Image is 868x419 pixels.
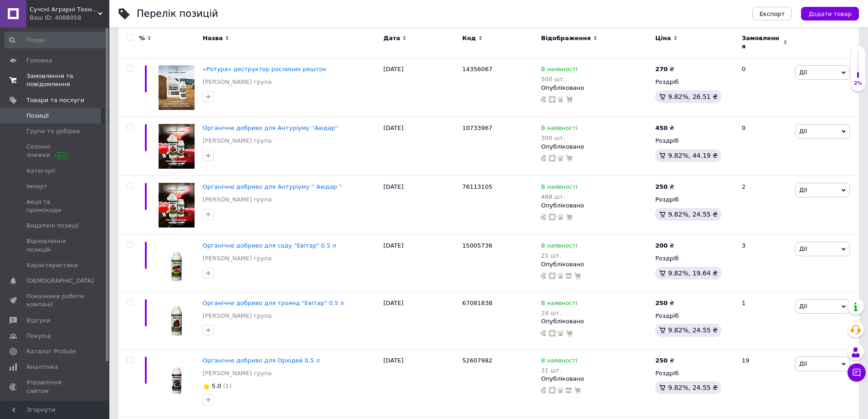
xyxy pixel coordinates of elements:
span: Головна [26,57,52,65]
span: 76113105 [462,183,493,190]
span: Дата [384,34,401,42]
b: 250 [655,183,668,190]
span: Органічне добриво для Антуріуму ''Аюдар'' [203,124,339,131]
span: Сезонні знижки [26,143,84,159]
span: Додати товар [808,10,852,17]
div: Опубліковано [541,202,651,210]
div: Опубліковано [541,375,651,383]
div: ₴ [655,299,674,307]
span: 5.0 [212,383,221,389]
span: Категорії [26,167,55,175]
span: Імпорт [26,182,47,191]
div: 21 шт. [541,252,577,259]
span: 9.82%, 24.55 ₴ [668,384,718,391]
a: [PERSON_NAME] група [203,312,272,320]
div: [DATE] [381,58,460,117]
div: 3 [736,235,793,292]
a: [PERSON_NAME] група [203,196,272,204]
span: 10733967 [462,124,493,131]
span: Характеристики [26,261,78,269]
div: Роздріб [655,312,734,320]
span: Видалені позиції [26,222,79,230]
a: «Ротура» деструктор рослиних решток [203,66,326,72]
img: Органическое удобрение для роз "Эвитар" 0.5 л [155,299,198,342]
input: Пошук [5,32,108,48]
a: Органічне добриво для саду "Евітар" 0.5 л [203,242,336,249]
span: Сучсні Аграрні Технології [30,5,98,14]
a: [PERSON_NAME] група [203,137,272,145]
span: Аналітика [26,363,58,371]
div: 24 шт. [541,310,577,316]
img: Органическое удобрение для сада "Эвитар" 0.5 л [155,242,198,285]
span: Позиції [26,112,49,120]
div: 300 шт. [541,134,577,141]
div: Ваш ID: 4088058 [30,14,109,22]
span: Товари та послуги [26,96,84,104]
img: Органическое удобрение для Антуриума ''Аюдар'' [159,183,195,228]
span: 9.82%, 44.19 ₴ [668,152,718,159]
span: (1) [223,383,231,389]
span: Код [462,34,476,42]
span: % [139,34,145,42]
div: Опубліковано [541,143,651,151]
button: Чат з покупцем [847,363,866,382]
span: Відображення [541,34,591,42]
div: [DATE] [381,349,460,417]
span: В наявності [541,357,577,367]
span: 15005736 [462,242,493,249]
span: 9.82%, 19.64 ₴ [668,269,718,277]
div: [DATE] [381,176,460,235]
span: Експорт [760,10,785,17]
a: [PERSON_NAME] група [203,254,272,263]
div: 1 [736,292,793,350]
span: Органічне добриво для Орхідей 0,5 л [203,357,320,364]
div: Роздріб [655,369,734,378]
span: 52607982 [462,357,493,364]
div: 19 [736,349,793,417]
a: [PERSON_NAME] група [203,78,272,86]
b: 250 [655,357,668,364]
b: 450 [655,124,668,131]
b: 200 [655,242,668,249]
div: ₴ [655,183,674,191]
a: Органічне добриво для троянд "Евітар" 0.5 л [203,300,344,306]
img: Органическое удобрение для Антуриума ''Аюдарь'' [159,124,195,169]
span: Дії [799,245,807,252]
div: Опубліковано [541,260,651,269]
span: 9.82%, 24.55 ₴ [668,326,718,334]
span: В наявності [541,66,577,75]
div: 31 шт. [541,367,577,374]
div: 0 [736,58,793,117]
div: [DATE] [381,292,460,350]
span: Акції та промокоди [26,198,84,214]
span: Дії [799,186,807,193]
button: Експорт [752,7,792,21]
div: ₴ [655,242,674,250]
span: Відновлення позицій [26,237,84,253]
span: Управління сайтом [26,378,84,395]
div: Опубліковано [541,317,651,326]
span: Каталог ProSale [26,347,76,356]
span: Покупці [26,332,51,340]
div: Опубліковано [541,84,651,92]
div: 0 [736,117,793,176]
div: [DATE] [381,235,460,292]
b: 270 [655,66,668,72]
div: Роздріб [655,137,734,145]
div: ₴ [655,357,674,365]
span: В наявності [541,242,577,252]
div: 2 [736,176,793,235]
img: «Ротура» биопрепарат для ускорения раскладывания растительных осеек [159,65,195,110]
div: Роздріб [655,254,734,263]
span: Замовлення та повідомлення [26,72,84,88]
div: Роздріб [655,78,734,86]
span: 9.82%, 24.55 ₴ [668,211,718,218]
div: Перелік позицій [137,9,218,19]
span: Замовлення [742,34,781,51]
span: Дії [799,69,807,76]
span: [DEMOGRAPHIC_DATA] [26,277,94,285]
span: Відгуки [26,316,50,325]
